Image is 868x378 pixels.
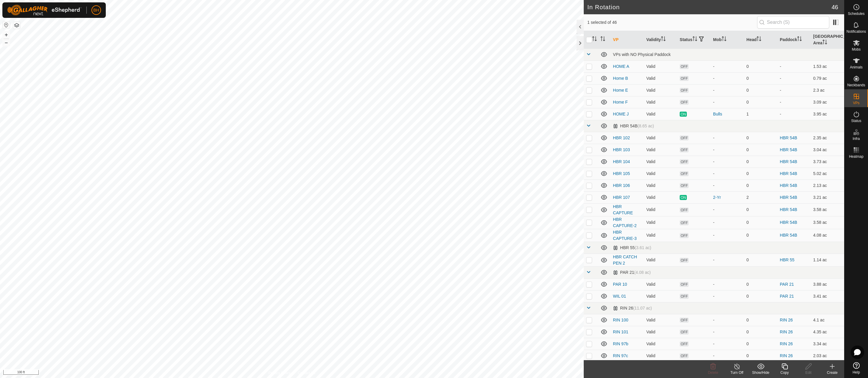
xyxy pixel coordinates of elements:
span: (11.07 ac) [633,306,652,310]
span: OFF [680,353,689,358]
td: 0 [744,254,777,266]
td: 0 [744,216,777,229]
td: 0 [744,314,777,326]
span: Status [851,119,861,123]
td: - [777,72,811,84]
a: RIN 97c [613,353,628,358]
td: 0 [744,203,777,216]
td: 3.21 ac [811,191,844,203]
span: OFF [680,282,689,287]
td: Valid [644,254,677,266]
span: BH [93,7,99,13]
a: HBR 106 [613,183,630,188]
a: HBR 54B [780,147,797,152]
td: 0 [744,72,777,84]
th: [GEOGRAPHIC_DATA] Area [811,31,844,49]
div: - [713,281,742,288]
div: - [713,219,742,226]
div: - [713,341,742,347]
div: - [713,257,742,263]
p-sorticon: Activate to sort [722,37,726,42]
td: 0 [744,350,777,362]
a: HBR 105 [613,171,630,176]
p-sorticon: Activate to sort [592,37,597,42]
td: Valid [644,278,677,290]
td: Valid [644,350,677,362]
a: HOME A [613,64,629,69]
span: (3.61 ac) [635,245,651,250]
span: OFF [680,100,689,105]
td: Valid [644,216,677,229]
button: Map Layers [13,22,20,29]
a: HBR CATCH PEN 2 [613,254,637,265]
a: RIN 26 [780,329,793,334]
span: OFF [680,171,689,176]
td: Valid [644,290,677,302]
td: - [777,60,811,72]
p-sorticon: Activate to sort [797,37,802,42]
td: Valid [644,156,677,168]
div: Show/Hide [749,370,773,375]
a: HBR CAPTURE-2 [613,217,636,228]
span: Infra [853,137,860,140]
div: - [713,135,742,141]
span: 1 selected of 46 [587,19,757,26]
a: RIN 97b [613,341,628,346]
span: 46 [832,3,838,12]
a: HBR 54B [780,159,797,164]
a: HBR 103 [613,147,630,152]
td: 2.35 ac [811,132,844,144]
td: Valid [644,84,677,96]
span: OFF [680,88,689,93]
img: Gallagher Logo [7,5,82,15]
a: HBR 104 [613,159,630,164]
div: VPs with NO Physical Paddock [613,52,842,57]
td: - [777,108,811,120]
div: Edit [796,370,820,375]
div: PAR 21 [613,270,650,275]
span: OFF [680,64,689,69]
div: RIN 26 [613,306,652,311]
td: 0 [744,156,777,168]
div: - [713,293,742,299]
span: OFF [680,294,689,299]
td: 2.03 ac [811,350,844,362]
td: 1.53 ac [811,60,844,72]
td: 3.04 ac [811,144,844,156]
td: Valid [644,144,677,156]
div: - [713,75,742,82]
td: 0.79 ac [811,72,844,84]
div: - [713,353,742,359]
td: Valid [644,191,677,203]
div: - [713,159,742,165]
td: 0 [744,96,777,108]
a: PAR 21 [780,294,794,299]
a: RIN 26 [780,353,793,358]
span: Help [853,371,860,374]
td: Valid [644,108,677,120]
th: Paddock [777,31,811,49]
td: 3.95 ac [811,108,844,120]
td: Valid [644,314,677,326]
div: - [713,329,742,335]
td: 0 [744,144,777,156]
span: Schedules [848,12,864,15]
span: Heatmap [849,155,864,158]
td: 0 [744,338,777,350]
td: 3.73 ac [811,156,844,168]
span: OFF [680,220,689,225]
span: OFF [680,207,689,213]
th: Status [677,31,711,49]
td: Valid [644,203,677,216]
div: Create [820,370,844,375]
a: Home E [613,88,628,93]
a: HBR 54B [780,233,797,238]
a: RIN 100 [613,318,628,322]
th: Head [744,31,777,49]
td: Valid [644,168,677,179]
button: + [3,31,10,38]
td: Valid [644,229,677,242]
span: Neckbands [847,83,865,87]
td: 3.09 ac [811,96,844,108]
div: - [713,171,742,177]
